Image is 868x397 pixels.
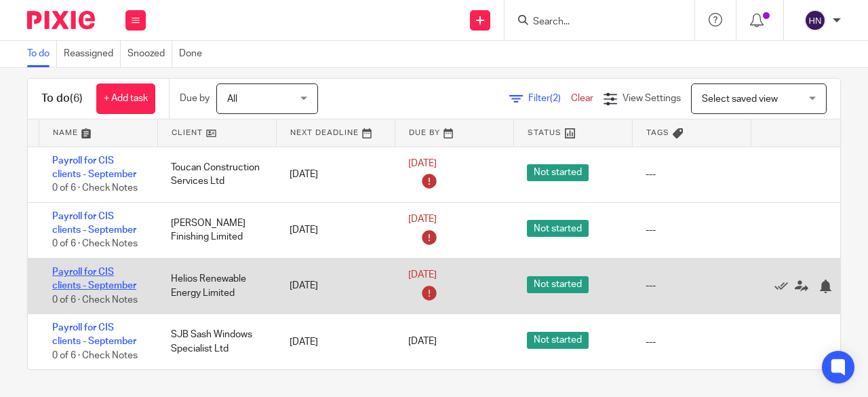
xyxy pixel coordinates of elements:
a: Payroll for CIS clients - September [52,323,136,346]
span: [DATE] [408,337,437,347]
span: 0 of 6 · Check Notes [52,183,138,193]
td: [DATE] [276,202,395,258]
div: --- [646,168,737,181]
a: + Add task [96,83,155,114]
a: Payroll for CIS clients - September [52,212,136,235]
span: Not started [527,332,589,349]
span: [DATE] [408,214,437,224]
td: Toucan Construction Services Ltd [157,147,276,202]
img: Pixie [27,11,95,29]
span: Not started [527,220,589,237]
a: To do [27,41,57,67]
a: Reassigned [64,41,121,67]
td: SJB Sash Windows Specialist Ltd [157,314,276,370]
a: Payroll for CIS clients - September [52,156,136,179]
td: [DATE] [276,147,395,202]
a: Mark as done [774,279,795,292]
p: Due by [180,92,210,105]
div: --- [646,279,737,292]
h1: To do [41,92,83,106]
img: svg%3E [804,10,826,31]
div: --- [646,335,737,349]
span: View Settings [623,94,681,103]
a: Done [179,41,209,67]
td: [DATE] [276,258,395,314]
span: Tags [646,129,669,136]
span: Not started [527,276,589,293]
input: Search [532,16,654,29]
span: Not started [527,164,589,181]
span: [DATE] [408,159,437,168]
a: Clear [571,94,593,103]
span: 0 of 6 · Check Notes [52,351,138,360]
td: Helios Renewable Energy Limited [157,258,276,314]
span: Select saved view [702,94,778,104]
a: Payroll for CIS clients - September [52,267,136,290]
span: [DATE] [408,270,437,280]
span: All [227,94,237,104]
span: 0 of 6 · Check Notes [52,240,138,249]
a: Snoozed [127,41,172,67]
div: --- [646,223,737,237]
td: [PERSON_NAME] Finishing Limited [157,202,276,258]
td: [DATE] [276,314,395,370]
span: 0 of 6 · Check Notes [52,295,138,305]
span: (6) [70,93,83,104]
span: (2) [550,94,561,103]
span: Filter [528,94,571,103]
